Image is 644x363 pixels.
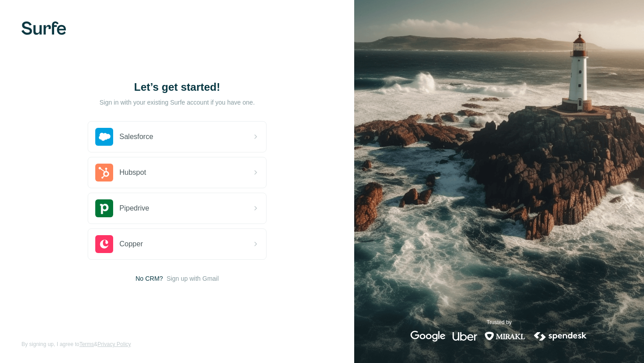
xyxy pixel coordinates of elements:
[21,21,66,35] img: Surfe's logo
[88,80,267,94] h1: Let’s get started!
[166,274,219,283] button: Sign up with Gmail
[487,318,512,326] p: Trusted by
[79,341,94,347] a: Terms
[21,340,131,348] span: By signing up, I agree to &
[484,331,525,342] img: mirakl's logo
[95,235,113,253] img: copper's logo
[119,203,149,214] span: Pipedrive
[136,274,163,283] span: No CRM?
[95,128,113,146] img: salesforce's logo
[119,167,146,178] span: Hubspot
[453,331,477,342] img: uber's logo
[119,239,143,249] span: Copper
[119,131,153,142] span: Salesforce
[411,331,445,342] img: google's logo
[95,199,113,217] img: pipedrive's logo
[533,331,588,342] img: spendesk's logo
[97,341,131,347] a: Privacy Policy
[99,98,254,107] p: Sign in with your existing Surfe account if you have one.
[95,164,113,181] img: hubspot's logo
